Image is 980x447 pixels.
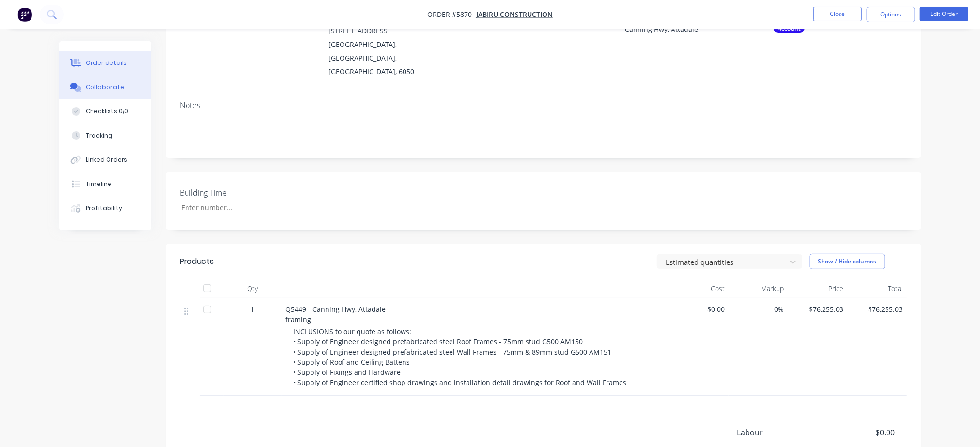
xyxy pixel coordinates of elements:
div: Timeline [86,180,111,188]
img: Factory [17,7,32,22]
div: Products [180,256,214,267]
span: $0.00 [673,304,725,314]
div: [STREET_ADDRESS][GEOGRAPHIC_DATA], [GEOGRAPHIC_DATA], [GEOGRAPHIC_DATA], 6050 [328,24,461,78]
a: Jabiru Construction [476,10,553,19]
div: [STREET_ADDRESS] [328,24,461,38]
button: Show / Hide columns [810,254,885,269]
div: Markup [729,279,788,298]
span: 0% [732,304,784,314]
div: Cost [669,279,729,298]
button: Timeline [59,172,151,196]
span: Q5449 - Canning Hwy, Attadale framing [286,305,386,324]
label: Building Time [180,187,301,199]
div: Checklists 0/0 [86,107,128,116]
span: Order #5870 - [427,10,476,19]
div: Qty [224,279,282,298]
span: $76,255.03 [851,304,903,314]
button: Profitability [59,196,151,220]
button: Options [867,7,915,22]
div: Canning Hwy, Attadale [625,24,747,38]
div: Linked Orders [86,155,127,164]
span: 1 [251,304,255,314]
button: Edit Order [920,7,968,21]
div: Price [788,279,848,298]
span: $76,255.03 [792,304,844,314]
div: Collaborate [86,83,124,92]
button: Order details [59,51,151,75]
button: Linked Orders [59,148,151,172]
div: Order details [86,59,127,67]
div: Tracking [86,131,112,140]
div: Total [847,279,907,298]
button: Close [813,7,862,21]
button: Tracking [59,123,151,148]
button: Collaborate [59,75,151,99]
div: Profitability [86,204,122,213]
span: Labour [737,427,824,438]
div: Notes [180,101,907,110]
input: Enter number... [173,200,301,215]
span: INCLUSIONS to our quote as follows: • Supply of Engineer designed prefabricated steel Roof Frames... [294,327,627,387]
div: [GEOGRAPHIC_DATA], [GEOGRAPHIC_DATA], [GEOGRAPHIC_DATA], 6050 [328,38,461,78]
span: $0.00 [823,427,895,438]
button: Checklists 0/0 [59,99,151,123]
